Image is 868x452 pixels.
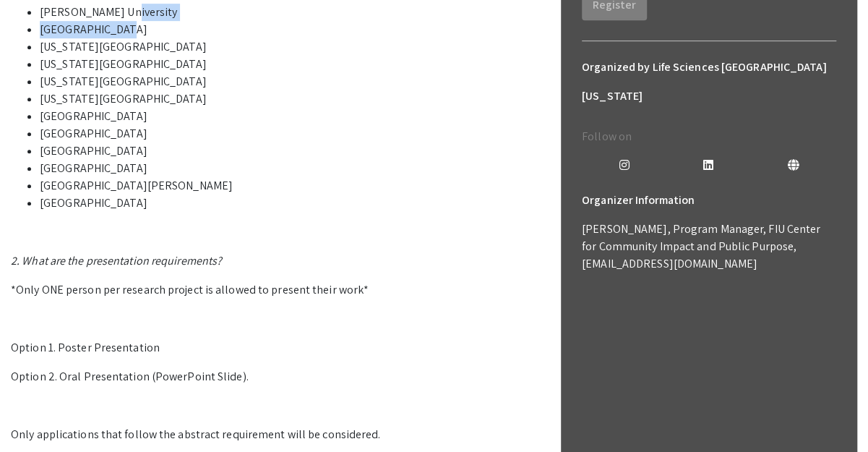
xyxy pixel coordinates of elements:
[40,142,536,160] li: [GEOGRAPHIC_DATA]
[40,56,536,73] li: [US_STATE][GEOGRAPHIC_DATA]
[11,387,61,441] iframe: Chat
[11,253,222,268] em: 2. What are the presentation requirements?
[40,73,536,90] li: [US_STATE][GEOGRAPHIC_DATA]
[582,128,836,145] p: Follow on
[40,4,536,21] li: [PERSON_NAME] University
[40,38,536,56] li: [US_STATE][GEOGRAPHIC_DATA]
[40,90,536,108] li: [US_STATE][GEOGRAPHIC_DATA]
[40,125,536,142] li: [GEOGRAPHIC_DATA]
[40,160,536,177] li: [GEOGRAPHIC_DATA]
[11,368,536,385] p: Option 2. Oral Presentation (PowerPoint Slide).
[582,221,836,273] p: [PERSON_NAME], Program Manager, FIU Center for Community Impact and Public Purpose, [EMAIL_ADDRES...
[40,21,536,38] li: [GEOGRAPHIC_DATA]
[40,177,536,195] li: [GEOGRAPHIC_DATA][PERSON_NAME]
[582,53,836,111] h6: Organized by Life Sciences [GEOGRAPHIC_DATA][US_STATE]
[582,186,836,215] h6: Organizer Information
[11,339,536,357] p: Option 1. Poster Presentation
[40,195,536,212] li: [GEOGRAPHIC_DATA]
[11,426,536,443] p: Only applications that follow the abstract requirement will be considered.
[40,108,536,125] li: [GEOGRAPHIC_DATA]
[11,281,536,299] p: *Only ONE person per research project is allowed to present their work*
